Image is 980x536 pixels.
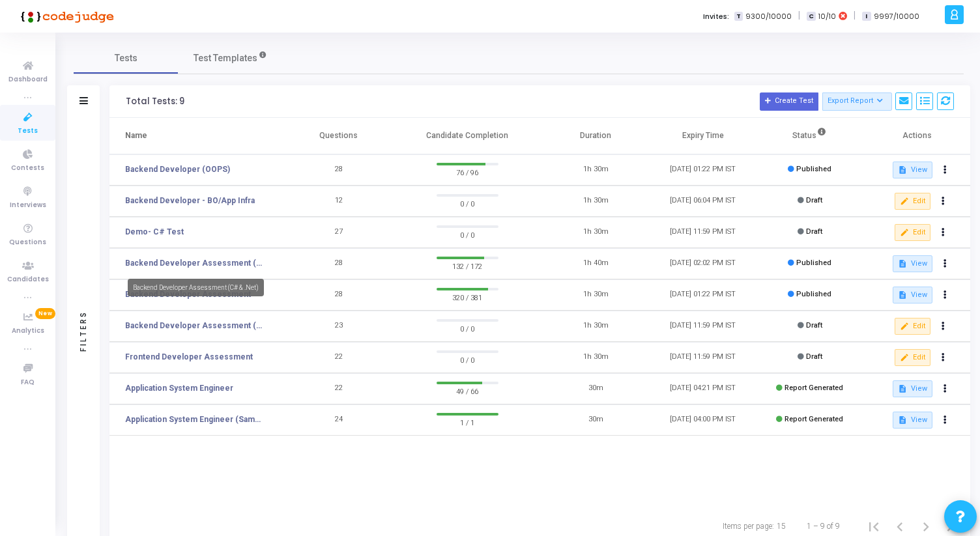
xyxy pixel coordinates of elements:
button: Edit [895,349,930,366]
span: I [862,12,871,21]
td: 1h 30m [542,279,649,311]
span: 76 / 96 [437,165,498,178]
div: Backend Developer Assessment (C# & .Net) [128,279,264,296]
td: 1h 30m [542,311,649,342]
span: 0 / 0 [437,353,498,366]
td: 1h 30m [542,342,649,373]
td: [DATE] 01:22 PM IST [649,279,756,311]
td: [DATE] 11:59 PM IST [649,311,756,342]
span: | [798,9,800,23]
span: T [734,12,743,21]
a: Application System Engineer (Sample Test) [125,414,265,425]
td: 28 [285,279,392,311]
td: 1h 40m [542,248,649,279]
span: New [35,308,55,319]
td: 22 [285,342,392,373]
td: 30m [542,404,649,436]
span: Dashboard [8,74,48,85]
td: [DATE] 02:02 PM IST [649,248,756,279]
span: Report Generated [785,384,843,392]
td: [DATE] 06:04 PM IST [649,186,756,217]
a: Application System Engineer [125,382,233,394]
span: Candidates [7,274,49,285]
a: Backend Developer - BO/App Infra [125,195,255,206]
mat-icon: description [898,384,907,393]
span: Draft [806,352,822,361]
a: Demo- C# Test [125,226,184,238]
a: Backend Developer Assessment (C# & .Net) [125,320,265,331]
mat-icon: edit [900,353,909,362]
span: Published [796,259,831,267]
button: View [893,412,932,429]
a: Backend Developer (OOPS) [125,163,230,175]
span: Tests [18,126,38,137]
td: 30m [542,373,649,404]
button: View [893,380,932,397]
button: Export Report [822,92,892,111]
td: [DATE] 01:22 PM IST [649,154,756,186]
div: Total Tests: 9 [126,96,184,107]
td: [DATE] 04:21 PM IST [649,373,756,404]
div: Filters [78,259,89,402]
div: 1 – 9 of 9 [807,520,840,532]
span: 1 / 1 [437,416,498,429]
td: [DATE] 04:00 PM IST [649,404,756,436]
span: Report Generated [785,415,843,423]
button: Edit [895,224,930,241]
div: 15 [777,520,786,532]
span: Questions [9,237,46,248]
button: Edit [895,193,930,210]
span: 0 / 0 [437,197,498,210]
button: View [893,287,932,303]
td: [DATE] 11:59 PM IST [649,217,756,248]
span: Tests [115,51,137,65]
span: Draft [806,321,822,330]
span: FAQ [21,377,35,388]
td: 24 [285,404,392,436]
td: 28 [285,154,392,186]
mat-icon: description [898,416,907,425]
td: 22 [285,373,392,404]
img: logo [16,3,114,29]
td: 28 [285,248,392,279]
button: Create Test [760,92,818,111]
th: Duration [542,118,649,154]
th: Name [109,118,285,154]
td: 1h 30m [542,186,649,217]
a: Backend Developer Assessment (C# & .Net) [125,257,265,269]
span: 0 / 0 [437,228,498,241]
td: [DATE] 11:59 PM IST [649,342,756,373]
span: Contests [11,163,44,174]
td: 1h 30m [542,217,649,248]
span: Draft [806,227,822,236]
span: | [854,9,856,23]
span: Published [796,290,831,298]
span: 9300/10000 [745,11,792,22]
td: 1h 30m [542,154,649,186]
span: Published [796,165,831,173]
mat-icon: edit [900,197,909,206]
mat-icon: edit [900,322,909,331]
td: 27 [285,217,392,248]
mat-icon: description [898,165,907,175]
button: Edit [895,318,930,335]
span: C [807,12,815,21]
mat-icon: description [898,259,907,268]
span: 132 / 172 [437,259,498,272]
th: Status [757,118,863,154]
td: 23 [285,311,392,342]
div: Items per page: [723,520,774,532]
mat-icon: description [898,290,907,300]
th: Actions [863,118,970,154]
span: 10/10 [818,11,836,22]
span: Interviews [10,200,46,211]
span: 9997/10000 [874,11,919,22]
th: Questions [285,118,392,154]
span: Draft [806,196,822,205]
span: 0 / 0 [437,322,498,335]
button: View [893,162,932,178]
th: Candidate Completion [392,118,542,154]
button: View [893,255,932,272]
mat-icon: edit [900,228,909,237]
span: Test Templates [194,51,257,65]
